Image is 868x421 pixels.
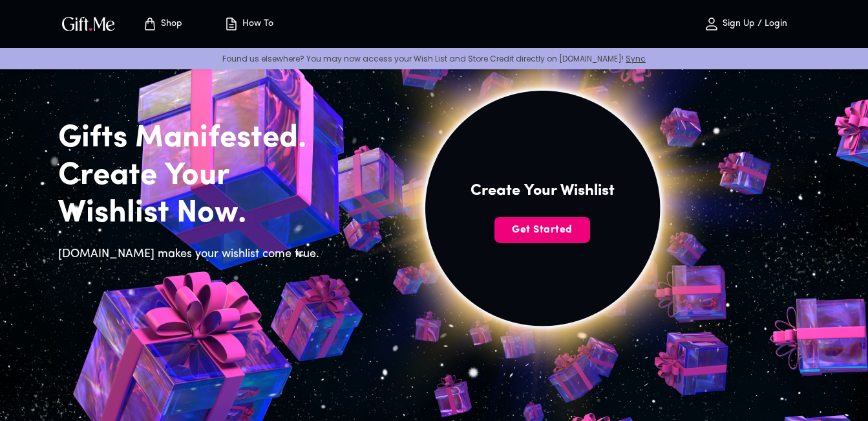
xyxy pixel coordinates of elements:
button: Store page [127,3,198,45]
h4: Create Your Wishlist [471,181,615,201]
span: Get Started [494,223,590,237]
p: Sign Up / Login [719,19,787,30]
button: Get Started [494,217,590,243]
p: Shop [158,19,182,30]
p: How To [239,19,273,30]
button: Sign Up / Login [681,3,810,45]
img: how-to.svg [224,16,239,32]
button: How To [213,3,284,45]
h2: Wishlist Now. [58,195,327,233]
a: Sync [626,53,646,64]
h2: Gifts Manifested. [58,120,327,157]
img: GiftMe Logo [59,14,118,33]
button: GiftMe Logo [58,16,119,32]
h6: [DOMAIN_NAME] makes your wishlist come true. [58,245,327,264]
h2: Create Your [58,157,327,195]
p: Found us elsewhere? You may now access your Wish List and Store Credit directly on [DOMAIN_NAME]! [10,53,858,64]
